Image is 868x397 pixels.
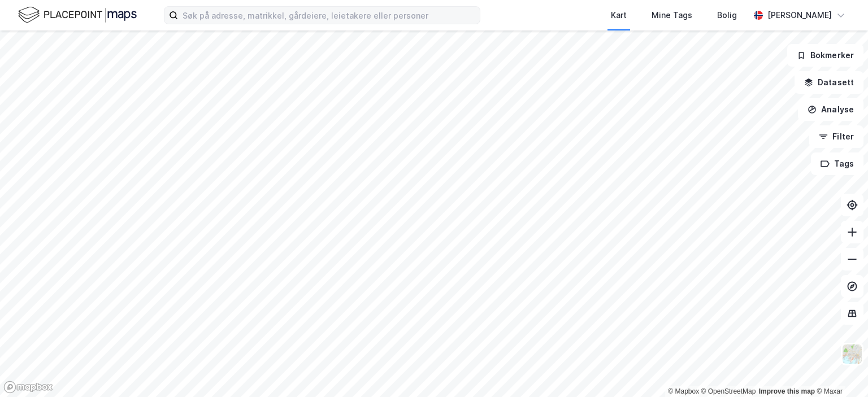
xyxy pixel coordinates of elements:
div: Mine Tags [652,8,692,22]
img: logo.f888ab2527a4732fd821a326f86c7f29.svg [18,5,137,25]
button: Datasett [795,71,863,94]
div: [PERSON_NAME] [767,8,832,22]
button: Tags [811,152,863,175]
a: OpenStreetMap [701,387,756,395]
button: Bokmerker [787,44,863,67]
a: Mapbox [668,387,699,395]
a: Improve this map [759,387,815,395]
div: Bolig [717,8,737,22]
input: Søk på adresse, matrikkel, gårdeiere, leietakere eller personer [178,7,480,24]
div: Kart [611,8,627,22]
iframe: Chat Widget [811,343,868,397]
button: Filter [809,125,863,148]
button: Analyse [798,98,863,121]
a: Mapbox homepage [3,381,53,394]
